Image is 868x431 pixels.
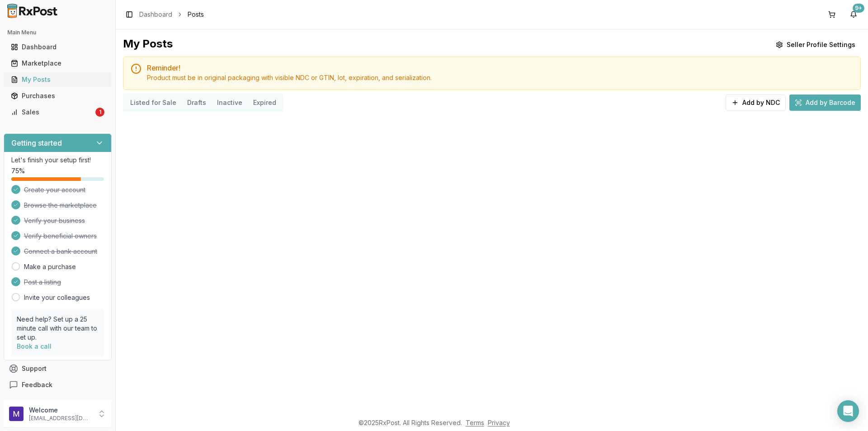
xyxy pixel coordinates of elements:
[24,216,85,225] span: Verify your business
[24,278,61,287] span: Post a listing
[24,201,97,210] span: Browse the marketplace
[726,95,786,111] button: Add by NDC
[4,89,112,103] button: Purchases
[846,7,861,22] button: 9+
[125,95,182,110] button: Listed for Sale
[17,315,99,342] p: Need help? Set up a 25 minute call with our team to set up.
[24,247,97,256] span: Connect a bank account
[11,43,104,52] div: Dashboard
[29,406,92,415] p: Welcome
[488,419,510,426] a: Privacy
[7,55,108,71] a: Marketplace
[29,415,92,422] p: [EMAIL_ADDRESS][DOMAIN_NAME]
[4,40,112,54] button: Dashboard
[4,72,112,87] button: My Posts
[466,419,484,426] a: Terms
[4,56,112,71] button: Marketplace
[11,156,104,165] p: Let's finish your setup first!
[248,95,282,110] button: Expired
[139,10,172,19] a: Dashboard
[789,95,861,111] button: Add by Barcode
[24,293,90,302] a: Invite your colleagues
[4,4,61,18] img: RxPost Logo
[11,166,25,175] span: 75 %
[212,95,248,110] button: Inactive
[17,342,52,350] a: Book a call
[147,64,853,71] h5: Reminder!
[11,108,94,117] div: Sales
[11,137,62,148] h3: Getting started
[95,108,104,117] div: 1
[24,262,76,271] a: Make a purchase
[188,10,204,19] span: Posts
[7,29,108,36] h2: Main Menu
[770,37,861,53] button: Seller Profile Settings
[147,73,853,82] div: Product must be in original packaging with visible NDC or GTIN, lot, expiration, and serialization.
[11,91,104,100] div: Purchases
[7,39,108,55] a: Dashboard
[7,71,108,88] a: My Posts
[837,400,859,422] div: Open Intercom Messenger
[24,232,97,241] span: Verify beneficial owners
[24,185,85,194] span: Create your account
[9,407,24,421] img: User avatar
[4,105,112,119] button: Sales1
[182,95,212,110] button: Drafts
[853,4,864,13] div: 9+
[4,360,112,377] button: Support
[4,377,112,393] button: Feedback
[7,104,108,120] a: Sales1
[11,75,104,84] div: My Posts
[139,10,204,19] nav: breadcrumb
[7,88,108,104] a: Purchases
[123,37,173,53] div: My Posts
[11,59,104,68] div: Marketplace
[22,380,52,389] span: Feedback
